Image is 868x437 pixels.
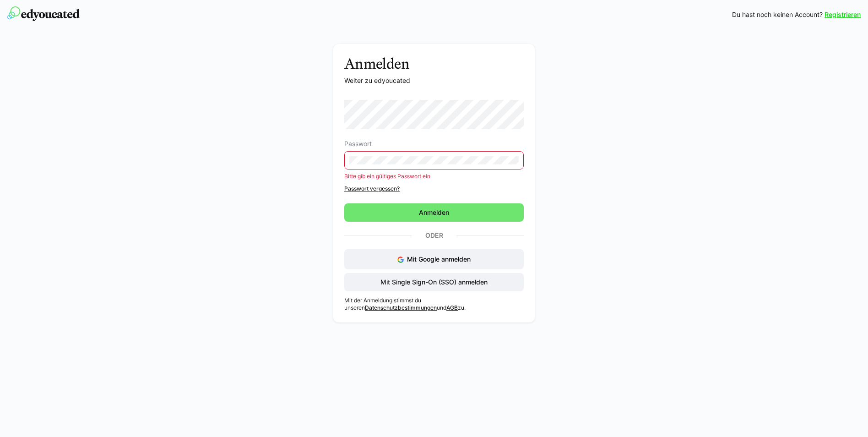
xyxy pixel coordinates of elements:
[344,297,524,311] p: Mit der Anmeldung stimmst du unseren und zu.
[407,255,471,263] span: Mit Google anmelden
[344,173,430,180] span: Bitte gib ein gültiges Passwort ein
[825,10,861,19] a: Registrieren
[7,6,80,21] img: edyoucated
[344,185,524,192] a: Passwort vergessen?
[418,208,450,217] span: Anmelden
[344,203,524,222] button: Anmelden
[412,229,456,242] p: Oder
[732,10,823,19] span: Du hast noch keinen Account?
[365,304,437,311] a: Datenschutzbestimmungen
[446,304,458,311] a: AGB
[379,278,489,287] span: Mit Single Sign-On (SSO) anmelden
[344,76,524,85] p: Weiter zu edyoucated
[344,273,524,291] button: Mit Single Sign-On (SSO) anmelden
[344,140,372,147] span: Passwort
[344,249,524,269] button: Mit Google anmelden
[344,55,524,72] h3: Anmelden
